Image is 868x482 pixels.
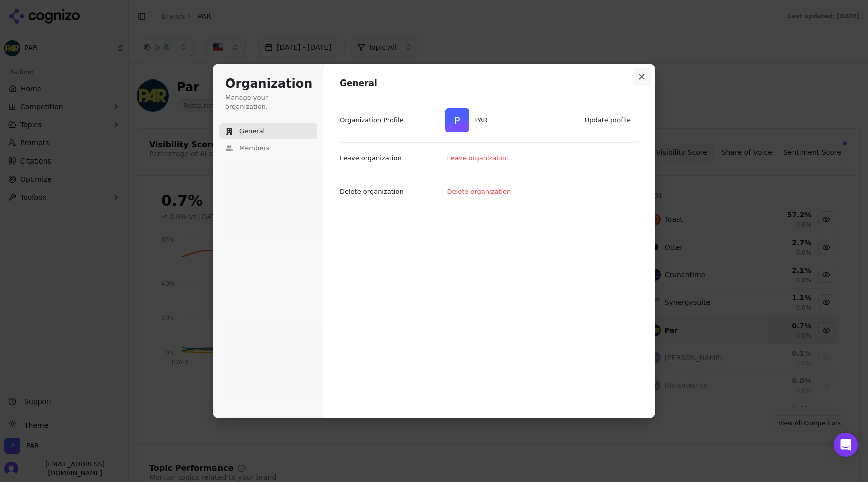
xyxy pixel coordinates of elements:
div: Open Intercom Messenger [834,433,858,457]
h1: General [340,77,639,90]
button: Update profile [580,113,637,128]
button: General [219,123,317,139]
p: Leave organization [340,154,402,163]
span: General [239,127,265,136]
h1: Organization [225,76,311,92]
button: Members [219,140,317,156]
button: Leave organization [442,151,515,166]
p: Delete organization [340,187,404,196]
p: Organization Profile [340,116,404,125]
img: PAR [445,108,469,132]
p: Manage your organization. [225,93,311,111]
span: Members [239,144,269,153]
button: Close modal [633,68,651,86]
button: Delete organization [442,184,517,199]
span: PAR [475,116,488,125]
